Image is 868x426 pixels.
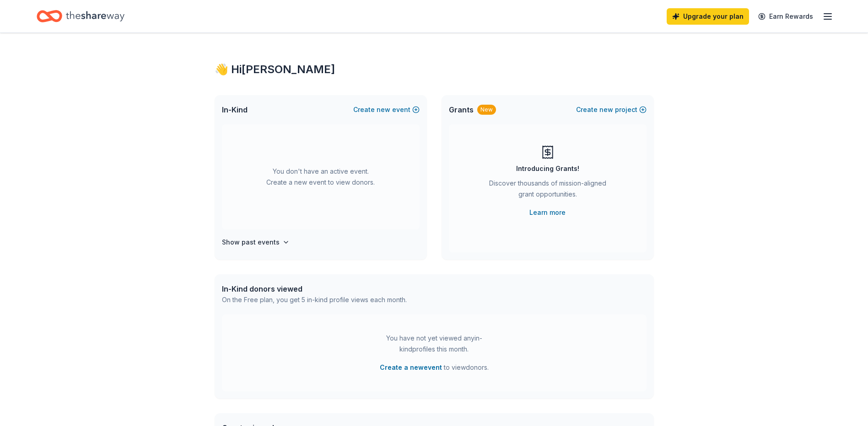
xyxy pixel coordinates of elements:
[37,5,124,27] a: Home
[222,283,407,294] div: In-Kind donors viewed
[222,124,420,229] div: You don't have an active event. Create a new event to view donors.
[222,237,280,248] h4: Show past events
[222,237,290,248] button: Show past events
[215,62,654,77] div: 👋 Hi [PERSON_NAME]
[377,104,390,115] span: new
[485,178,610,203] div: Discover thousands of mission-aligned grant opportunities.
[576,104,647,115] button: Createnewproject
[380,362,442,373] button: Create a newevent
[667,8,749,25] a: Upgrade your plan
[516,163,579,174] div: Introducing Grants!
[477,105,496,115] div: New
[380,362,489,373] span: to view donors .
[599,104,613,115] span: new
[377,333,491,355] div: You have not yet viewed any in-kind profiles this month.
[753,8,819,25] a: Earn Rewards
[222,104,248,115] span: In-Kind
[449,104,474,115] span: Grants
[222,294,407,305] div: On the Free plan, you get 5 in-kind profile views each month.
[353,104,420,115] button: Createnewevent
[529,207,566,218] a: Learn more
